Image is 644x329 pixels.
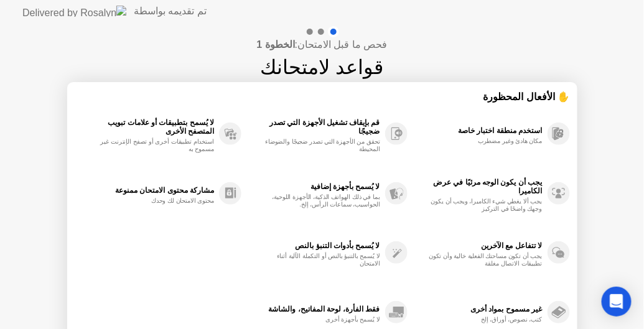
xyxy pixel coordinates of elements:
img: Delivered by Rosalyn [22,6,126,17]
div: قم بإيقاف تشغيل الأجهزة التي تصدر ضجيجًا [248,118,380,136]
div: بما في ذلك الهواتف الذكية، الأجهزة اللوحية، الحواسيب، سماعات الرأس، إلخ. [263,193,380,208]
h1: قواعد لامتحانك [261,52,384,82]
b: الخطوة 1 [256,39,294,50]
div: مشاركة محتوى الامتحان ممنوعة [81,186,215,195]
div: كتب، نصوص، أوراق، إلخ [424,316,542,323]
div: ✋ الأفعال المحظورة [75,90,570,104]
div: غير مسموح بمواد أخرى [414,305,543,313]
div: لا تتفاعل مع الآخرين [414,241,543,250]
div: Open Intercom Messenger [602,287,632,317]
h4: فحص ما قبل الامتحان: [256,37,387,52]
div: فقط الفأرة، لوحة المفاتيح، والشاشة [248,305,380,313]
div: استخدام تطبيقات أخرى أو تصفح الإنترنت غير مسموح به [96,138,214,153]
div: محتوى الامتحان لك وحدك [96,197,214,205]
div: لا يُسمح بأجهزة إضافية [248,182,380,191]
div: يجب ألا يغطي شيء الكاميرا، ويجب أن يكون وجهك واضحًا في التركيز [424,198,542,213]
div: مكان هادئ وغير مضطرب [424,137,542,145]
div: لا يُسمح بأدوات التنبؤ بالنص [248,241,380,250]
div: استخدم منطقة اختبار خاصة [414,126,543,135]
div: لا يُسمح بالتنبؤ بالنص أو التكملة الآلية أثناء الامتحان [263,253,380,267]
div: لا يُسمح بتطبيقات أو علامات تبويب المتصفح الأخرى [81,118,215,136]
div: يجب أن يكون الوجه مرئيًا في عرض الكاميرا [414,178,543,195]
div: يجب أن تكون مساحتك الفعلية خالية وأن تكون تطبيقات الاتصال مغلقة [424,253,542,267]
div: لا يُسمح بأجهزة أخرى [263,316,380,323]
div: تحقق من الأجهزة التي تصدر ضجيجًا والضوضاء المحيطة [263,138,380,153]
div: تم تقديمه بواسطة [134,4,207,19]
